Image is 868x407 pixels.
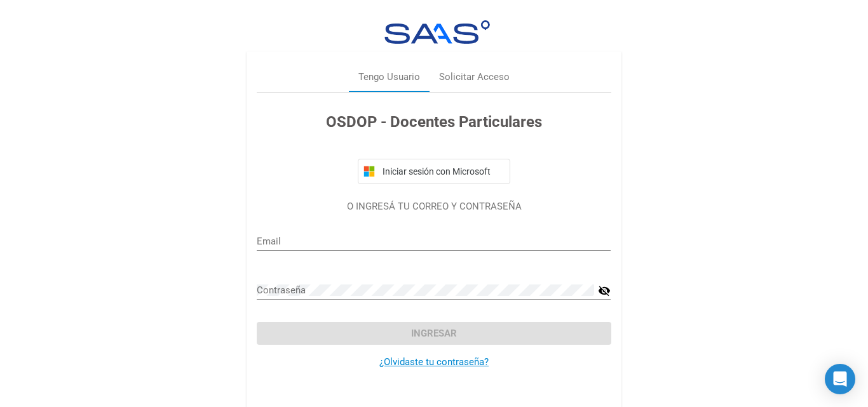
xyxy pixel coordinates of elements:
[439,70,510,84] div: Solicitar Acceso
[379,356,489,368] a: ¿Olvidaste tu contraseña?
[411,328,457,339] span: Ingresar
[598,283,611,298] mat-icon: visibility_off
[358,70,420,84] div: Tengo Usuario
[257,110,611,133] h3: OSDOP - Docentes Particulares
[257,322,611,345] button: Ingresar
[380,166,505,177] span: Iniciar sesión con Microsoft
[257,199,611,214] p: O INGRESÁ TU CORREO Y CONTRASEÑA
[825,364,855,394] div: Open Intercom Messenger
[358,159,510,184] button: Iniciar sesión con Microsoft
